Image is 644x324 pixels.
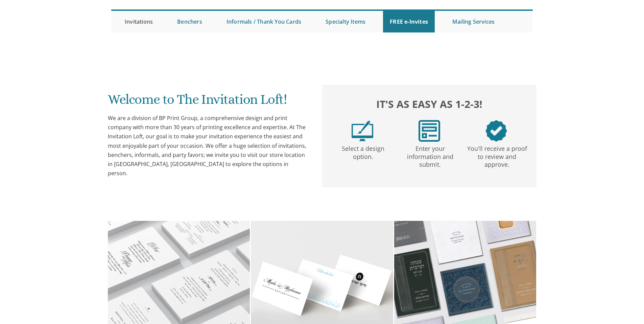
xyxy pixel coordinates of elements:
a: Informals / Thank You Cards [220,11,308,32]
h2: It's as easy as 1-2-3! [329,96,530,112]
h1: Welcome to The Invitation Loft! [108,92,309,112]
a: Invitations [118,11,160,32]
p: Enter your information and submit. [398,142,462,169]
a: Specialty Items [319,11,372,32]
p: Select a design option. [331,142,395,161]
div: We are a division of BP Print Group, a comprehensive design and print company with more than 30 y... [108,114,309,178]
a: FREE e-Invites [383,11,435,32]
a: Mailing Services [446,11,501,32]
img: step3.png [485,120,507,142]
img: step2.png [419,120,440,142]
p: You'll receive a proof to review and approve. [465,142,529,169]
a: Benchers [170,11,209,32]
img: step1.png [352,120,373,142]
